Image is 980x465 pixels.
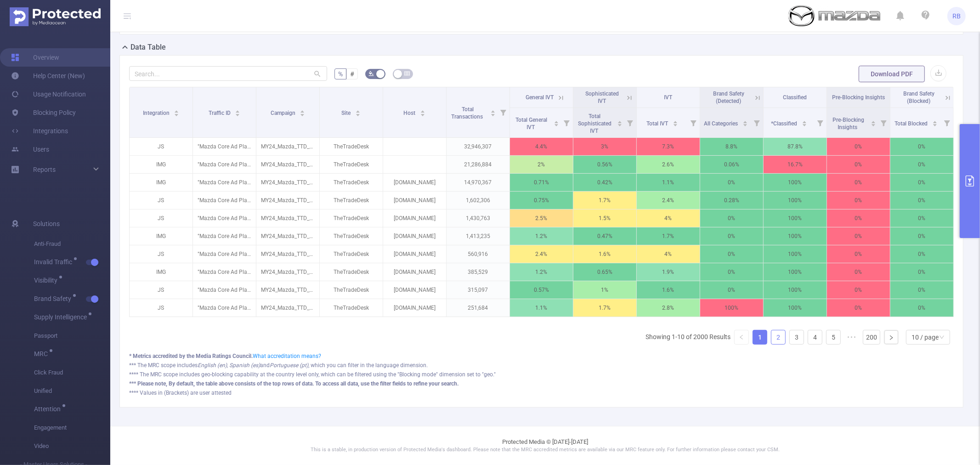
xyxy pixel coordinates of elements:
[637,192,700,209] p: 2.4%
[764,210,827,227] p: 100%
[573,263,636,281] p: 0.65%
[700,299,763,317] p: 100%
[447,192,510,209] p: 1,602,306
[940,108,953,137] i: Filter menu
[802,119,807,125] div: Sort
[771,120,799,127] span: *Classified
[320,281,383,299] p: TheTradeDesk
[320,174,383,191] p: TheTradeDesk
[790,330,804,344] a: 3
[742,119,748,125] div: Sort
[447,227,510,245] p: 1,413,235
[11,122,68,140] a: Integrations
[510,263,573,281] p: 1.2%
[871,119,876,125] div: Sort
[356,113,361,115] i: icon: caret-down
[863,330,880,345] li: 200
[404,110,417,116] span: Host
[753,330,767,344] a: 1
[130,156,193,173] p: IMG
[573,281,636,299] p: 1%
[827,263,890,281] p: 0%
[742,123,748,125] i: icon: caret-down
[510,192,573,209] p: 0.75%
[673,119,678,125] div: Sort
[383,210,446,227] p: [DOMAIN_NAME]
[383,227,446,245] p: [DOMAIN_NAME]
[889,335,894,340] i: icon: right
[687,108,700,137] i: Filter menu
[617,119,623,122] i: icon: caret-up
[510,210,573,227] p: 2.5%
[193,138,256,155] p: "Mazda Core Ad Plan" [28013]
[700,281,763,299] p: 0%
[447,299,510,317] p: 251,684
[827,192,890,209] p: 0%
[383,245,446,263] p: [DOMAIN_NAME]
[447,156,510,173] p: 21,286,884
[129,66,327,81] input: Search...
[320,245,383,263] p: TheTradeDesk
[884,330,899,345] li: Next Page
[320,227,383,245] p: TheTradeDesk
[673,123,678,125] i: icon: caret-down
[447,138,510,155] p: 32,946,307
[890,174,953,191] p: 0%
[34,235,110,253] span: Anti-Fraud
[753,330,767,345] li: 1
[554,119,559,122] i: icon: caret-up
[871,119,876,122] i: icon: caret-up
[771,330,786,345] li: 2
[573,174,636,191] p: 0.42%
[637,156,700,173] p: 2.6%
[877,108,890,137] i: Filter menu
[256,192,319,209] p: MY24_Mazda_TTD_Display_Offers [235828]
[271,110,297,116] span: Campaign
[383,174,446,191] p: [DOMAIN_NAME]
[130,281,193,299] p: JS
[320,263,383,281] p: TheTradeDesk
[764,299,827,317] p: 100%
[764,138,827,155] p: 87.8%
[447,174,510,191] p: 14,970,367
[802,119,807,122] i: icon: caret-up
[130,138,193,155] p: JS
[827,210,890,227] p: 0%
[130,42,166,53] h2: Data Table
[890,263,953,281] p: 0%
[673,119,678,122] i: icon: caret-up
[420,109,425,112] i: icon: caret-up
[368,71,374,76] i: icon: bg-colors
[320,299,383,317] p: TheTradeDesk
[764,156,827,173] p: 16.7%
[646,330,731,345] li: Showing 1-10 of 2000 Results
[338,70,343,78] span: %
[34,351,51,357] span: MRC
[34,437,110,455] span: Video
[129,389,954,397] div: **** Values in (Brackets) are user attested
[320,192,383,209] p: TheTradeDesk
[34,406,64,412] span: Attention
[637,263,700,281] p: 1.9%
[256,210,319,227] p: MY24_Mazda_TTD_Display_Offers [235828]
[404,71,410,76] i: icon: table
[827,281,890,299] p: 0%
[890,156,953,173] p: 0%
[826,330,841,345] li: 5
[863,330,880,344] a: 200
[300,109,305,114] div: Sort
[832,94,885,101] span: Pre-Blocking Insights
[356,109,361,112] i: icon: caret-up
[193,210,256,227] p: "Mazda Core Ad Plan" [28013]
[637,174,700,191] p: 1.1%
[510,299,573,317] p: 1.1%
[713,91,744,104] span: Brand Safety (Detected)
[193,245,256,263] p: "Mazda Core Ad Plan" [28013]
[11,67,85,85] a: Help Center (New)
[383,263,446,281] p: [DOMAIN_NAME]
[932,119,938,125] div: Sort
[350,70,354,78] span: #
[808,330,822,345] li: 4
[383,281,446,299] p: [DOMAIN_NAME]
[515,117,547,130] span: Total General IVT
